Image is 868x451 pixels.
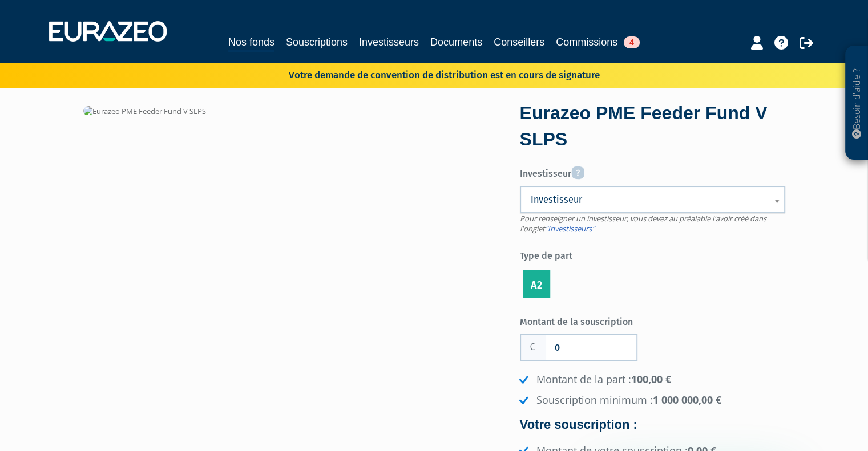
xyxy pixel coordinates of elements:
[256,66,600,82] p: Votre demande de convention de distribution est en cours de signature
[520,312,653,329] label: Montant de la souscription
[520,418,785,432] h4: Votre souscription :
[359,34,419,50] a: Investisseurs
[520,162,785,181] label: Investisseur
[516,393,785,408] li: Souscription minimum :
[631,372,671,386] strong: 100,00 €
[546,335,636,360] input: Montant de la souscription souhaité
[531,193,760,206] span: Investisseur
[228,34,274,52] a: Nos fonds
[520,100,785,152] div: Eurazeo PME Feeder Fund V SLPS
[653,393,721,407] strong: 1 000 000,00 €
[545,224,595,234] a: "Investisseurs"
[494,34,544,50] a: Conseillers
[516,372,785,387] li: Montant de la part :
[523,270,550,298] label: A2
[624,36,640,48] span: 4
[49,21,167,42] img: 1732889491-logotype_eurazeo_blanc_rvb.png
[520,246,785,263] label: Type de part
[286,34,348,50] a: Souscriptions
[430,34,482,50] a: Documents
[83,106,206,117] img: Eurazeo PME Feeder Fund V SLPS
[556,34,640,50] a: Commissions4
[520,213,766,234] span: Pour renseigner un investisseur, vous devez au préalable l'avoir créé dans l'onglet
[850,52,863,155] p: Besoin d'aide ?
